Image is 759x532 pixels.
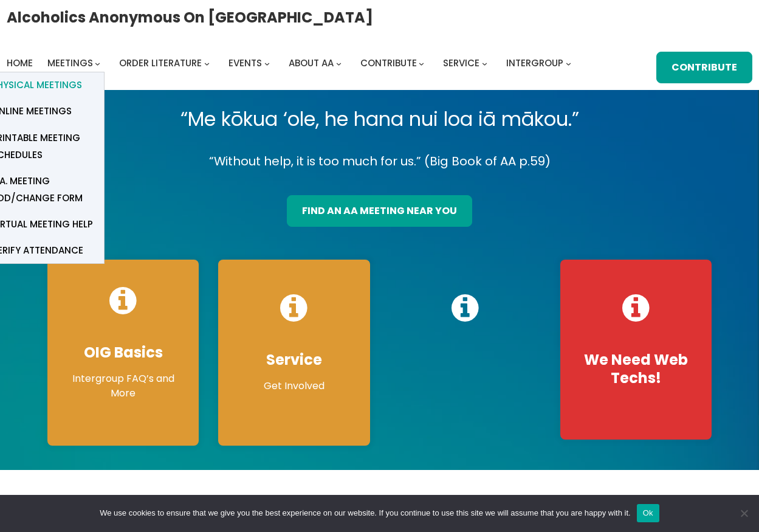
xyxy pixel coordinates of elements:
[38,102,721,136] p: “Me kōkua ‘ole, he hana nui loa iā mākou.”
[402,351,529,369] h4: OIG Reports
[230,351,357,369] h4: Service
[506,57,563,69] span: Intergroup
[119,57,202,69] span: Order Literature
[7,57,33,69] span: Home
[7,4,373,30] a: Alcoholics Anonymous on [GEOGRAPHIC_DATA]
[482,60,487,66] button: Service submenu
[287,195,472,227] a: find an aa meeting near you
[360,55,417,72] a: Contribute
[289,55,334,72] a: About AA
[402,379,529,393] p: OIG Reports
[38,151,721,172] p: “Without help, it is too much for us.” (Big Book of AA p.59)
[360,57,417,69] span: Contribute
[47,55,93,72] a: Meetings
[60,344,187,362] h4: OIG Basics
[7,55,33,72] a: Home
[264,60,270,66] button: Events submenu
[230,379,357,393] p: Get Involved
[443,57,479,69] span: Service
[443,55,479,72] a: Service
[228,55,262,72] a: Events
[7,55,575,72] nav: Intergroup
[95,60,100,66] button: Meetings submenu
[637,504,659,522] button: Ok
[60,371,187,401] p: Intergroup FAQ’s and More
[566,60,571,66] button: Intergroup submenu
[506,55,563,72] a: Intergroup
[656,52,752,83] a: Contribute
[336,60,342,66] button: About AA submenu
[204,60,210,66] button: Order Literature submenu
[572,351,699,387] h4: We Need Web Techs!
[228,57,262,69] span: Events
[289,57,334,69] span: About AA
[419,60,424,66] button: Contribute submenu
[47,57,93,69] span: Meetings
[100,507,630,519] span: We use cookies to ensure that we give you the best experience on our website. If you continue to ...
[738,507,750,519] span: No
